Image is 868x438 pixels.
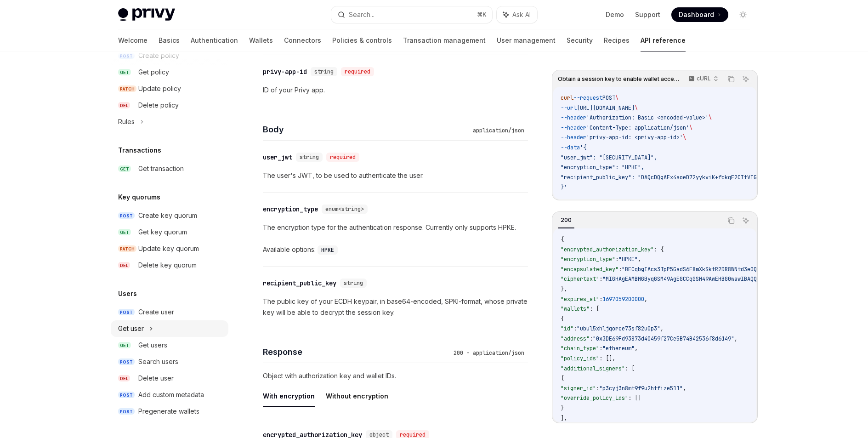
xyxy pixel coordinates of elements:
span: "0x3DE69Fd93873d40459f27Ce5B74B42536f8d6149" [593,335,734,342]
span: 1697059200000 [602,296,644,303]
span: "user_jwt": "[SECURITY_DATA]", [561,154,657,161]
p: The public key of your ECDH keypair, in base64-encoded, SPKI-format, whose private key will be ab... [263,296,528,318]
span: : [], [599,355,615,362]
p: Object with authorization key and wallet IDs. [263,370,528,381]
span: , [683,385,686,392]
a: Policies & controls [332,29,392,51]
span: enum<string> [325,205,364,213]
span: , [638,256,641,263]
div: Available options: [263,244,528,255]
div: required [341,67,374,76]
div: 200 [558,215,574,226]
div: Create user [138,307,174,318]
a: Authentication [191,29,238,51]
a: Demo [606,10,624,19]
span: GET [118,69,131,76]
span: "policy_ids" [561,355,599,362]
a: GETGet users [111,337,228,353]
div: Get transaction [138,163,184,174]
span: : [] [628,394,641,402]
span: --header [561,114,586,121]
a: GETGet transaction [111,160,228,177]
div: required [326,153,359,162]
div: encryption_type [263,205,318,214]
span: POST [118,358,135,365]
span: --data [561,144,580,151]
span: ], [561,415,567,422]
span: \ [709,114,712,121]
span: }, [561,285,567,293]
span: --request [573,94,602,102]
div: user_jwt [263,153,292,162]
div: Add custom metadata [138,389,204,400]
a: Dashboard [671,7,728,22]
a: POSTPregenerate wallets [111,403,228,420]
span: "id" [561,325,573,332]
a: Basics [159,29,180,51]
span: PATCH [118,85,136,92]
div: Delete user [138,373,174,384]
button: With encryption [263,385,315,407]
span: POST [118,408,135,415]
span: \ [683,134,686,141]
span: \ [635,104,638,112]
span: }' [561,183,567,191]
div: Delete policy [138,100,179,111]
code: HPKE [318,245,338,255]
div: privy-app-id [263,67,307,76]
a: DELDelete policy [111,97,228,114]
span: Obtain a session key to enable wallet access. [558,75,680,83]
h5: Users [118,288,137,299]
button: Ask AI [740,73,752,85]
div: Rules [118,116,135,127]
a: Connectors [284,29,321,51]
p: The user's JWT, to be used to authenticate the user. [263,170,528,181]
button: cURL [683,71,722,87]
div: Delete key quorum [138,260,197,271]
span: : [599,345,602,352]
span: "signer_id" [561,385,596,392]
a: API reference [641,29,686,51]
span: : [618,266,622,273]
div: Update policy [138,83,181,94]
span: , [635,345,638,352]
div: Pregenerate wallets [138,406,199,417]
a: Recipes [604,29,630,51]
a: PATCHUpdate key quorum [111,240,228,257]
span: string [300,154,319,161]
img: light logo [118,8,175,21]
span: POST [118,309,135,316]
a: DELDelete key quorum [111,257,228,273]
button: Copy the contents from the code block [725,73,737,85]
span: [URL][DOMAIN_NAME] [577,104,635,112]
span: "encapsulated_key" [561,266,618,273]
div: Get user [118,323,144,334]
span: : { [654,246,664,253]
a: Transaction management [403,29,486,51]
a: DELDelete user [111,370,228,387]
span: { [561,375,564,382]
span: "additional_signers" [561,365,625,372]
span: , [734,335,738,342]
span: "wallets" [561,305,590,313]
span: : [599,296,602,303]
span: Ask AI [512,10,531,19]
a: GETGet key quorum [111,224,228,240]
span: DEL [118,375,130,382]
span: { [561,236,564,243]
span: : [ [625,365,635,372]
button: Copy the contents from the code block [725,215,737,227]
span: POST [602,94,615,102]
button: Without encryption [326,385,388,407]
span: "ethereum" [602,345,635,352]
span: string [314,68,334,75]
a: PATCHUpdate policy [111,80,228,97]
a: POSTCreate user [111,304,228,320]
div: Search... [349,9,374,20]
span: GET [118,342,131,349]
span: GET [118,165,131,172]
span: "expires_at" [561,296,599,303]
span: DEL [118,102,130,109]
span: Dashboard [679,10,714,19]
div: recipient_public_key [263,279,336,288]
